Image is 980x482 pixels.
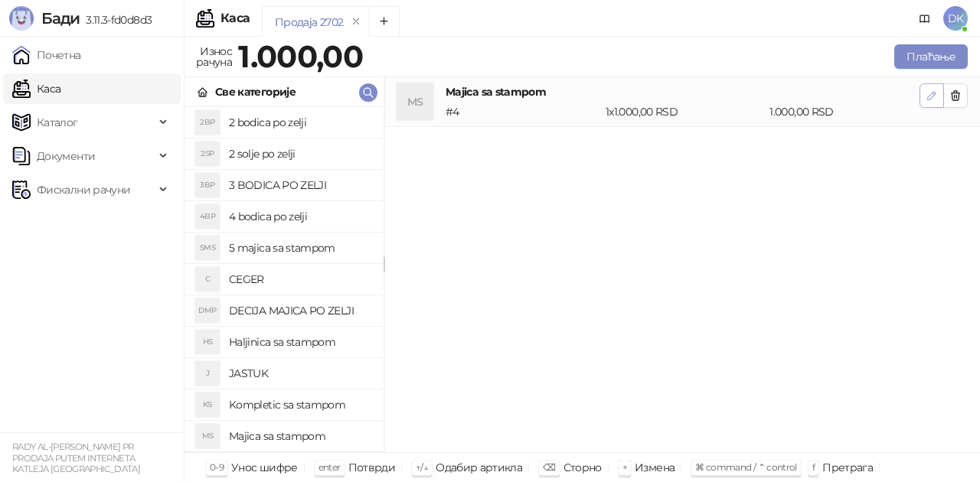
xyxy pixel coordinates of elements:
h4: DECIJA MAJICA PO ZELJI [229,298,371,323]
h4: 5 majica sa stampom [229,236,371,260]
span: + [622,461,627,473]
h4: 2 solje po zelji [229,142,371,166]
span: enter [318,461,341,473]
div: Износ рачуна [193,41,235,72]
div: Каса [220,12,250,24]
h4: CEGER [229,267,371,291]
div: 1.000,00 RSD [766,103,923,120]
span: DK [943,6,968,31]
div: Сторно [563,458,602,477]
button: Плаћање [894,44,968,69]
small: RADY AL-[PERSON_NAME] PR PRODAJA PUTEM INTERNETA KATLEJA [GEOGRAPHIC_DATA] [12,441,140,474]
h4: Majica sa stampom [446,83,920,100]
span: 3.11.3-fd0d8d3 [80,13,152,27]
span: ⌫ [543,461,555,473]
div: DMP [195,298,220,323]
h4: Haljinica sa stampom [229,330,371,354]
div: MS [195,424,220,448]
h4: 2 bodica po zelji [229,110,371,135]
a: Почетна [12,40,81,70]
div: Одабир артикла [436,458,522,477]
span: Фискални рачуни [37,174,130,205]
span: ↑/↓ [416,461,428,473]
button: Add tab [369,6,400,37]
span: Документи [37,141,95,171]
img: Logo [9,6,34,31]
div: C [195,267,220,291]
div: Продаја 2702 [275,14,343,31]
span: f [812,461,815,473]
div: 2BP [195,110,220,135]
div: HS [195,330,220,354]
strong: 1.000,00 [238,37,363,75]
div: 5MS [195,236,220,260]
span: 0-9 [210,461,224,473]
h4: JASTUK [229,361,371,386]
div: KS [195,392,220,417]
div: # 4 [443,103,603,120]
a: Документација [913,6,937,31]
div: MS [397,83,433,120]
button: remove [346,15,366,28]
div: Потврди [348,458,396,477]
div: grid [185,107,384,452]
h4: Kompletic sa stampom [229,392,371,417]
div: Претрага [822,458,873,477]
div: Измена [635,458,675,477]
h4: 4 bodica po zelji [229,204,371,229]
h4: Majica sa stampom [229,424,371,448]
div: 3BP [195,173,220,197]
div: 1 x 1.000,00 RSD [603,103,766,120]
a: Каса [12,73,60,104]
div: 4BP [195,204,220,229]
span: ⌘ command / ⌃ control [695,461,797,473]
span: Каталог [37,107,78,138]
div: Све категорије [215,83,296,100]
div: 2SP [195,142,220,166]
span: Бади [41,9,80,28]
div: Унос шифре [231,458,298,477]
div: J [195,361,220,386]
h4: 3 BODICA PO ZELJI [229,173,371,197]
